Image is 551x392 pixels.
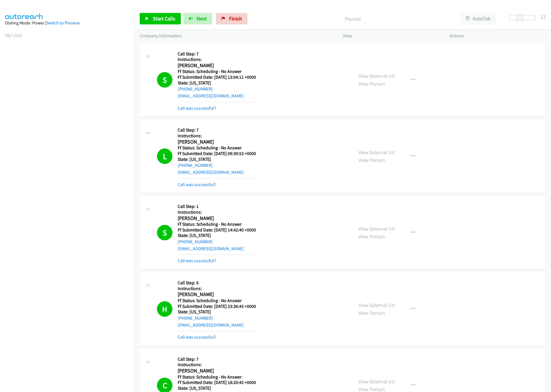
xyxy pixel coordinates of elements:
[178,380,256,385] h5: Ff Submitted Date: [DATE] 18:20:45 +0000
[183,13,212,24] button: Next
[358,73,395,79] a: View External Url
[178,291,256,298] h2: [PERSON_NAME]
[178,280,256,286] h5: Call Step: 6
[178,286,256,291] h5: Instructions:
[153,15,175,22] span: Start Calls
[178,145,256,151] h5: Ff Status: Scheduling - No Answer
[358,149,395,156] a: View External Url
[535,173,551,219] iframe: Resource Center
[178,356,256,362] h5: Call Step: 7
[178,105,216,111] a: Call was successful?
[178,204,256,209] h5: Call Step: 1
[178,169,244,175] a: [EMAIL_ADDRESS][DOMAIN_NAME]
[358,233,385,240] a: View Person
[178,80,256,86] h5: State: [US_STATE]
[178,304,256,309] h5: Ff Submitted Date: [DATE] 23:36:45 +0000
[46,20,80,26] a: Switch to Preview
[5,20,129,26] div: Dialing Mode: Power |
[178,139,256,145] h2: [PERSON_NAME]
[178,157,256,162] h5: State: [US_STATE]
[178,298,256,304] h5: Ff Status: Scheduling - No Answer
[178,57,256,62] h5: Instructions:
[178,151,256,157] h5: Ff Submitted Date: [DATE] 09:39:53 +0000
[140,32,333,39] p: Company Information
[178,182,216,187] a: Call was successful?
[178,368,256,374] h2: [PERSON_NAME]
[178,322,244,328] a: [EMAIL_ADDRESS][DOMAIN_NAME]
[178,86,213,92] a: [PHONE_NUMBER]
[178,233,256,238] h5: State: [US_STATE]
[178,93,244,99] a: [EMAIL_ADDRESS][DOMAIN_NAME]
[157,148,172,164] h1: L
[343,32,439,39] p: View
[157,301,172,317] h1: H
[178,315,213,321] a: [PHONE_NUMBER]
[197,15,207,22] span: Next
[5,32,22,38] a: My Lists
[178,133,256,139] h5: Instructions:
[178,385,256,391] h5: State: [US_STATE]
[178,309,256,315] h5: State: [US_STATE]
[178,221,256,227] h5: Ff Status: Scheduling - No Answer
[178,62,256,69] h2: [PERSON_NAME]
[157,72,172,88] h1: S
[178,362,256,368] h5: Instructions:
[178,127,256,133] h5: Call Step: 7
[178,163,213,168] a: [PHONE_NUMBER]
[229,15,242,22] span: Finish
[178,246,244,251] a: [EMAIL_ADDRESS][DOMAIN_NAME]
[358,157,385,163] a: View Person
[358,310,385,316] a: View Person
[178,258,216,263] a: Call was successful?
[358,378,395,385] a: View External Url
[178,51,256,57] h5: Call Step: 7
[140,13,181,24] a: Start Calls
[450,32,546,39] p: Actions
[5,44,135,317] iframe: Dialpad
[157,225,172,240] h1: S
[178,227,256,233] h5: Ff Submitted Date: [DATE] 14:42:40 +0000
[178,374,256,380] h5: Ff Status: Scheduling - No Answer
[255,15,450,23] p: Paused
[358,302,395,308] a: View External Url
[460,13,496,24] button: AutoTab
[178,215,256,222] h2: [PERSON_NAME]
[178,209,256,215] h5: Instructions:
[358,80,385,87] a: View Person
[178,334,216,340] a: Call was successful?
[178,239,213,244] a: [PHONE_NUMBER]
[358,225,395,232] a: View External Url
[178,74,256,80] h5: Ff Submitted Date: [DATE] 13:04:11 +0000
[216,13,247,24] a: Finish
[541,13,546,21] div: 12
[178,69,256,74] h5: Ff Status: Scheduling - No Answer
